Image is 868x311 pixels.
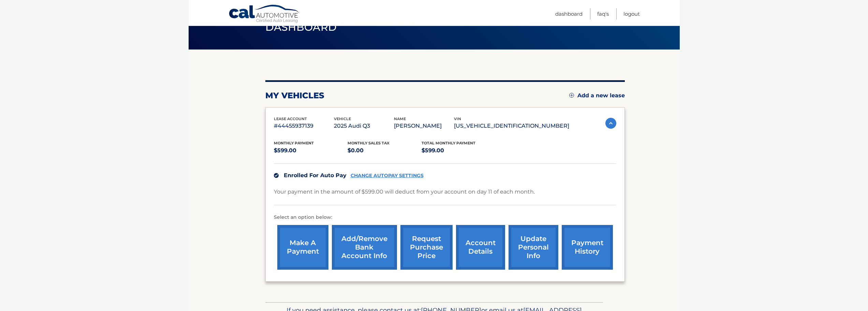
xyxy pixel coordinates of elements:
[332,225,397,270] a: Add/Remove bank account info
[422,141,475,145] span: Total Monthly Payment
[334,121,394,131] p: 2025 Audi Q3
[555,8,583,19] a: Dashboard
[562,225,613,270] a: payment history
[265,90,324,101] h2: my vehicles
[569,92,625,99] a: Add a new lease
[274,173,279,178] img: check.svg
[229,4,300,24] a: Cal Automotive
[274,146,348,155] p: $599.00
[277,225,328,270] a: make a payment
[509,225,558,270] a: update personal info
[334,116,351,121] span: vehicle
[454,121,569,131] p: [US_VEHICLE_IDENTIFICATION_NUMBER]
[348,146,422,155] p: $0.00
[284,172,347,179] span: Enrolled For Auto Pay
[274,141,314,145] span: Monthly Payment
[597,8,609,19] a: FAQ's
[605,118,616,129] img: accordion-active.svg
[394,121,454,131] p: [PERSON_NAME]
[569,93,574,98] img: add.svg
[422,146,496,155] p: $599.00
[351,173,424,179] a: CHANGE AUTOPAY SETTINGS
[274,213,616,222] p: Select an option below:
[348,141,389,145] span: Monthly sales Tax
[454,116,461,121] span: vin
[265,21,337,33] span: Dashboard
[274,187,535,197] p: Your payment in the amount of $599.00 will deduct from your account on day 11 of each month.
[394,116,406,121] span: name
[456,225,505,270] a: account details
[400,225,453,270] a: request purchase price
[274,116,307,121] span: lease account
[274,121,334,131] p: #44455937139
[623,8,640,19] a: Logout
